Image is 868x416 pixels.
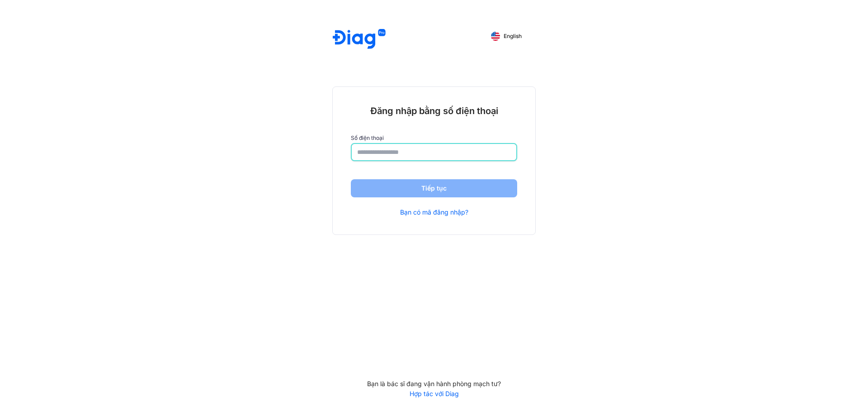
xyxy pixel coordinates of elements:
[332,380,536,388] div: Bạn là bác sĩ đang vận hành phòng mạch tư?
[351,179,517,197] button: Tiếp tục
[504,33,522,39] span: English
[351,135,517,141] label: Số điện thoại
[332,390,536,398] a: Hợp tác với Diag
[400,208,468,216] a: Bạn có mã đăng nhập?
[491,32,500,41] img: English
[333,29,386,50] img: logo
[485,29,528,43] button: English
[351,105,517,117] div: Đăng nhập bằng số điện thoại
